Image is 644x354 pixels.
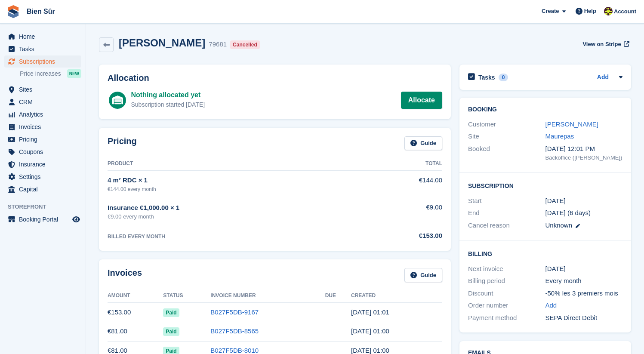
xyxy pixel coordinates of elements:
h2: Tasks [478,74,495,81]
time: 2025-04-17 23:00:00 UTC [545,196,566,206]
span: CRM [19,96,71,108]
th: Product [108,157,360,171]
a: menu [4,83,81,95]
span: View on Stripe [582,40,621,49]
div: End [468,208,545,218]
td: €144.00 [360,171,442,198]
a: B027F5DB-9167 [210,308,259,316]
div: Backoffice ([PERSON_NAME]) [545,154,623,162]
a: menu [4,213,81,225]
th: Created [351,289,442,303]
div: Cancelled [230,40,260,49]
span: Home [19,31,71,43]
div: -50% les 3 premiers mois [545,289,623,299]
div: Site [468,132,545,142]
a: menu [4,171,81,183]
a: Add [597,73,609,83]
span: Booking Portal [19,213,71,225]
span: Create [542,7,559,15]
time: 2025-07-17 23:01:03 UTC [351,308,389,316]
span: Subscriptions [19,55,71,68]
a: Price increases NEW [20,69,81,78]
div: 0 [499,74,508,81]
a: View on Stripe [579,37,631,51]
span: Analytics [19,108,71,120]
div: Subscription started [DATE] [131,100,205,109]
span: [DATE] (6 days) [545,209,591,216]
a: menu [4,133,81,145]
span: Sites [19,83,71,95]
a: menu [4,183,81,195]
a: menu [4,158,81,170]
div: Discount [468,289,545,299]
a: Preview store [71,214,81,225]
span: Insurance [19,158,71,170]
span: Tasks [19,43,71,55]
span: Settings [19,171,71,183]
div: €9.00 every month [108,212,360,221]
div: Customer [468,120,545,129]
div: 4 m² RDC × 1 [108,175,360,185]
h2: Billing [468,249,622,258]
div: [DATE] 12:01 PM [545,144,623,154]
div: NEW [67,69,81,78]
div: Payment method [468,313,545,323]
span: Price increases [20,70,61,78]
th: Due [325,289,351,303]
div: 79681 [209,40,227,49]
a: menu [4,96,81,108]
div: €153.00 [360,231,442,241]
div: Order number [468,301,545,311]
th: Total [360,157,442,171]
div: €144.00 every month [108,185,360,193]
h2: Subscription [468,181,622,190]
h2: Invoices [108,268,142,282]
th: Status [163,289,210,303]
a: menu [4,121,81,133]
span: Invoices [19,121,71,133]
a: Guide [404,136,442,151]
a: Guide [404,268,442,282]
a: menu [4,31,81,43]
span: Account [614,7,636,16]
a: B027F5DB-8565 [210,327,259,335]
span: Paid [163,327,179,336]
th: Amount [108,289,163,303]
a: menu [4,55,81,68]
th: Invoice Number [210,289,325,303]
a: [PERSON_NAME] [545,120,598,128]
a: menu [4,108,81,120]
div: SEPA Direct Debit [545,313,623,323]
div: Insurance €1,000.00 × 1 [108,203,360,213]
span: Help [584,7,596,15]
div: Start [468,196,545,206]
h2: Pricing [108,136,137,151]
td: €9.00 [360,198,442,226]
span: Coupons [19,146,71,158]
td: €81.00 [108,322,163,341]
a: Allocate [401,92,442,109]
div: Billing period [468,276,545,286]
a: Maurepas [545,132,574,140]
time: 2025-05-17 23:00:10 UTC [351,347,389,354]
span: Capital [19,183,71,195]
a: menu [4,43,81,55]
span: Paid [163,308,179,317]
td: €153.00 [108,303,163,322]
h2: Allocation [108,73,442,83]
div: BILLED EVERY MONTH [108,233,360,240]
a: Bien Sûr [23,4,59,18]
a: B027F5DB-8010 [210,347,259,354]
h2: Booking [468,106,622,113]
h2: [PERSON_NAME] [119,37,205,49]
img: stora-icon-8386f47178a22dfd0bd8f6a31ec36ba5ce8667c1dd55bd0f319d3a0aa187defe.svg [7,5,20,18]
div: [DATE] [545,264,623,274]
img: Marie Tran [604,7,613,15]
span: Storefront [8,203,86,211]
div: Cancel reason [468,221,545,231]
div: Booked [468,144,545,162]
div: Nothing allocated yet [131,90,205,100]
a: menu [4,146,81,158]
span: Pricing [19,133,71,145]
time: 2025-06-17 23:00:41 UTC [351,327,389,335]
